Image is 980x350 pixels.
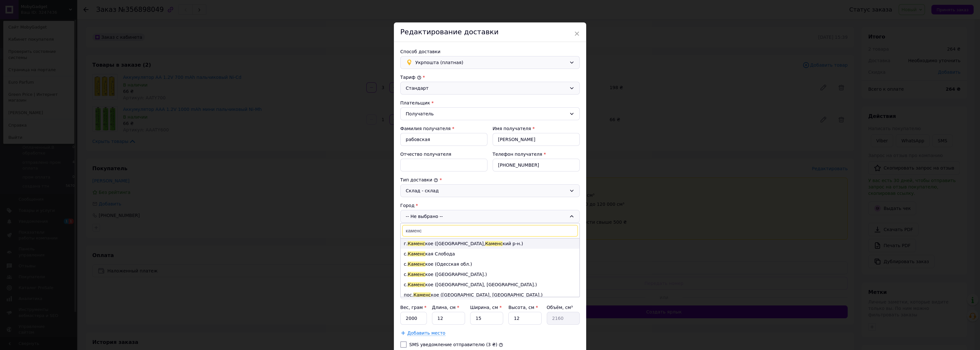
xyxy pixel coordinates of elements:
div: Тип доставки [400,177,580,183]
div: Город [400,202,580,209]
div: Редактирование доставки [394,22,586,42]
label: Имя получателя [493,126,531,131]
input: Найти [402,225,578,237]
label: Телефон получателя [493,152,542,157]
li: с. кая Слобода [401,249,579,259]
div: Склад - склад [406,187,567,194]
div: Способ доставки [400,48,580,55]
label: Вес, грам [400,305,427,310]
li: с. кое ([GEOGRAPHIC_DATA].) [401,269,579,279]
span: × [574,28,580,39]
li: с. кое (Одесская обл.) [401,259,579,269]
label: Длина, см [432,305,459,310]
li: с. кое ([GEOGRAPHIC_DATA], [GEOGRAPHIC_DATA].) [401,279,579,290]
span: Каменс [408,251,425,256]
label: Ширина, см [470,305,502,310]
div: Плательщик [400,100,580,106]
input: +380 [493,159,580,171]
span: Каменс [485,241,503,246]
span: Каменс [413,292,431,297]
span: Каменс [408,282,425,287]
label: SMS уведомление отправителю (3 ₴) [409,342,497,347]
div: Тариф [400,74,580,80]
span: Каменс [408,262,425,267]
li: г. кое ([GEOGRAPHIC_DATA], кий р-н.) [401,238,579,249]
span: Каменс [408,241,425,246]
span: Укрпошта (платная) [415,59,567,66]
li: пос. кое ([GEOGRAPHIC_DATA], [GEOGRAPHIC_DATA].) [401,290,579,300]
label: Фамилия получателя [400,126,451,131]
label: Отчество получателя [400,152,451,157]
label: Высота, см [508,305,538,310]
span: Добавить место [407,330,445,336]
span: Каменс [408,272,425,277]
div: -- Не выбрано -- [400,210,580,223]
div: Стандарт [406,85,567,92]
div: Получатель [406,110,567,117]
div: Объём, см³ [547,304,580,311]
